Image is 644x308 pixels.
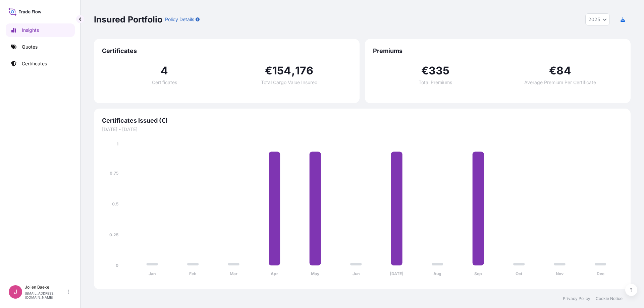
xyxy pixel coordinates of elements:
tspan: Sep [474,271,482,276]
tspan: Mar [230,271,237,276]
span: 176 [295,65,314,76]
span: Certificates [152,80,177,85]
span: € [421,65,429,76]
span: Average Premium Per Certificate [524,80,596,85]
a: Privacy Policy [563,296,590,301]
tspan: 1 [117,141,118,146]
tspan: Jan [149,271,156,276]
p: [EMAIL_ADDRESS][DOMAIN_NAME] [25,291,66,299]
span: [DATE] - [DATE] [102,126,623,133]
tspan: Feb [189,271,197,276]
span: Total Cargo Value Insured [261,80,318,85]
p: Quotes [22,44,38,50]
a: Certificates [6,57,75,70]
p: Insured Portfolio [94,14,162,25]
span: 84 [556,65,571,76]
p: Insights [22,27,39,34]
span: € [265,65,272,76]
a: Quotes [6,40,75,54]
span: Premiums [373,47,623,55]
tspan: 0.5 [112,201,118,206]
tspan: 0.75 [110,171,118,176]
tspan: 0 [116,263,118,268]
tspan: Dec [597,271,604,276]
tspan: Oct [516,271,523,276]
span: Certificates [102,47,352,55]
tspan: Jun [353,271,360,276]
span: 335 [429,65,450,76]
span: Certificates Issued (€) [102,117,623,125]
button: Year Selector [585,13,610,25]
span: Total Premiums [419,80,452,85]
p: Jolien Baeke [25,285,66,290]
span: , [291,65,295,76]
span: 4 [161,65,168,76]
a: Cookie Notice [596,296,623,301]
tspan: Nov [556,271,564,276]
tspan: 0.25 [109,232,118,237]
tspan: May [311,271,320,276]
span: 154 [272,65,291,76]
tspan: Apr [271,271,278,276]
tspan: Aug [433,271,441,276]
span: J [14,289,17,295]
a: Insights [6,23,75,37]
span: € [549,65,556,76]
span: 2025 [588,16,600,23]
p: Policy Details [165,16,194,23]
p: Certificates [22,60,47,67]
tspan: [DATE] [390,271,404,276]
